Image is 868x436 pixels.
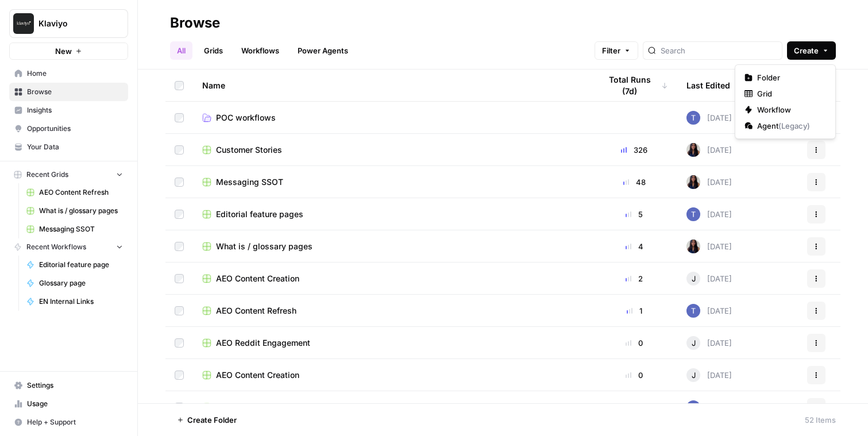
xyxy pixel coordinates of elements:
[600,209,668,220] div: 5
[9,9,128,38] button: Workspace: Klaviyo
[216,273,299,284] span: AEO Content Creation
[216,369,299,381] span: AEO Content Creation
[13,13,34,34] img: Klaviyo Logo
[600,241,668,252] div: 4
[27,87,123,97] span: Browse
[757,120,821,132] span: Agent
[202,305,582,317] a: AEO Content Refresh
[9,101,128,119] a: Insights
[216,305,296,317] span: AEO Content Refresh
[187,414,237,426] span: Create Folder
[202,209,582,220] a: Editorial feature pages
[38,18,108,29] span: Klaviyo
[27,68,123,79] span: Home
[9,395,128,413] a: Usage
[686,304,732,318] div: [DATE]
[39,278,123,288] span: Glossary page
[39,187,123,198] span: AEO Content Refresh
[600,144,668,156] div: 326
[27,380,123,391] span: Settings
[602,45,620,56] span: Filter
[234,41,286,60] a: Workflows
[170,411,244,429] button: Create Folder
[9,119,128,138] a: Opportunities
[686,111,732,125] div: [DATE]
[202,402,582,413] a: [PERSON_NAME] Test
[787,41,836,60] button: Create
[202,176,582,188] a: Messaging SSOT
[757,72,821,83] span: Folder
[735,64,836,139] div: Create
[26,169,68,180] span: Recent Grids
[595,41,638,60] button: Filter
[21,183,128,202] a: AEO Content Refresh
[692,273,696,284] span: J
[27,105,123,115] span: Insights
[686,368,732,382] div: [DATE]
[600,176,668,188] div: 48
[202,144,582,156] a: Customer Stories
[9,83,128,101] a: Browse
[9,138,128,156] a: Your Data
[686,400,732,414] div: [DATE]
[39,296,123,307] span: EN Internal Links
[686,70,730,101] div: Last Edited
[686,111,700,125] img: x8yczxid6s1iziywf4pp8m9fenlh
[216,402,301,413] span: [PERSON_NAME] Test
[686,207,700,221] img: x8yczxid6s1iziywf4pp8m9fenlh
[805,414,836,426] div: 52 Items
[686,143,700,157] img: rox323kbkgutb4wcij4krxobkpon
[39,224,123,234] span: Messaging SSOT
[27,142,123,152] span: Your Data
[600,305,668,317] div: 1
[202,369,582,381] a: AEO Content Creation
[9,238,128,256] button: Recent Workflows
[216,176,283,188] span: Messaging SSOT
[600,70,668,101] div: Total Runs (7d)
[170,14,220,32] div: Browse
[686,272,732,285] div: [DATE]
[21,274,128,292] a: Glossary page
[9,64,128,83] a: Home
[216,209,303,220] span: Editorial feature pages
[27,399,123,409] span: Usage
[291,41,355,60] a: Power Agents
[55,45,72,57] span: New
[600,369,668,381] div: 0
[600,273,668,284] div: 2
[692,337,696,349] span: J
[9,43,128,60] button: New
[202,241,582,252] a: What is / glossary pages
[39,260,123,270] span: Editorial feature page
[216,112,276,124] span: POC workflows
[27,124,123,134] span: Opportunities
[794,45,819,56] span: Create
[661,45,777,56] input: Search
[686,175,732,189] div: [DATE]
[600,402,668,413] div: 0
[202,112,582,124] a: POC workflows
[686,304,700,318] img: x8yczxid6s1iziywf4pp8m9fenlh
[686,336,732,350] div: [DATE]
[216,144,282,156] span: Customer Stories
[757,104,821,115] span: Workflow
[686,400,700,414] img: x8yczxid6s1iziywf4pp8m9fenlh
[202,70,582,101] div: Name
[9,376,128,395] a: Settings
[21,202,128,220] a: What is / glossary pages
[686,143,732,157] div: [DATE]
[202,273,582,284] a: AEO Content Creation
[216,241,313,252] span: What is / glossary pages
[21,292,128,311] a: EN Internal Links
[9,166,128,183] button: Recent Grids
[692,369,696,381] span: J
[686,175,700,189] img: rox323kbkgutb4wcij4krxobkpon
[216,337,310,349] span: AEO Reddit Engagement
[39,206,123,216] span: What is / glossary pages
[21,220,128,238] a: Messaging SSOT
[686,240,700,253] img: rox323kbkgutb4wcij4krxobkpon
[26,242,86,252] span: Recent Workflows
[686,207,732,221] div: [DATE]
[686,240,732,253] div: [DATE]
[9,413,128,431] button: Help + Support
